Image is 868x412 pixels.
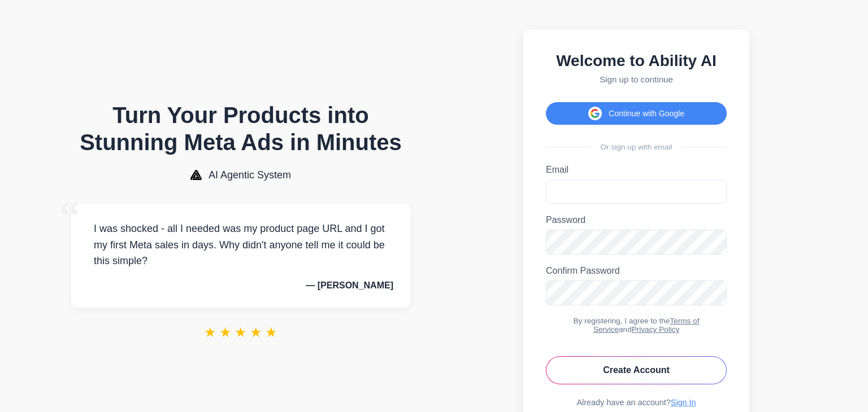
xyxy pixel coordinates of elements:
span: ★ [235,325,247,340]
p: I was shocked - all I needed was my product page URL and I got my first Meta sales in days. Why d... [88,221,393,269]
span: AI Agentic System [209,169,291,181]
label: Email [546,165,727,175]
span: ★ [250,325,262,340]
a: Sign In [671,398,696,407]
div: Already have an account? [546,398,727,407]
p: — [PERSON_NAME] [88,280,393,291]
h2: Welcome to Ability AI [546,52,727,70]
div: Or sign up with email [546,143,727,151]
span: ★ [265,325,277,340]
a: Terms of Service [593,317,700,334]
label: Confirm Password [546,266,727,276]
a: Privacy Policy [632,325,680,334]
div: By registering, I agree to the and [546,317,727,334]
img: AI Agentic System Logo [190,170,202,180]
button: Create Account [546,356,727,384]
h1: Turn Your Products into Stunning Meta Ads in Minutes [71,102,410,156]
span: ★ [219,325,232,340]
p: Sign up to continue [546,74,727,84]
button: Continue with Google [546,102,727,125]
span: “ [60,192,80,244]
label: Password [546,215,727,225]
span: ★ [204,325,216,340]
